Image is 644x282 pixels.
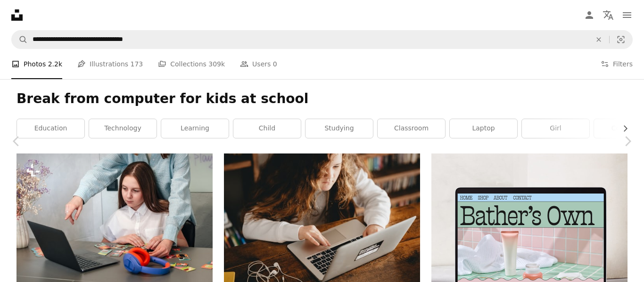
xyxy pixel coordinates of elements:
span: 173 [131,59,143,69]
button: Visual search [610,31,632,48]
a: studying [305,119,373,138]
span: 0 [273,59,277,69]
button: Menu [618,6,636,24]
a: Illustrations 173 [77,49,143,79]
a: child [233,119,301,138]
button: Search Unsplash [12,31,28,48]
a: Users 0 [240,49,277,79]
a: Log in / Sign up [580,6,599,24]
a: Home — Unsplash [11,9,23,21]
a: girl [522,119,589,138]
a: A mother is helping her daughter with online homework. [17,214,213,223]
a: learning [161,119,229,138]
form: Find visuals sitewide [11,30,633,49]
a: classroom [378,119,445,138]
button: Language [599,6,618,24]
button: Clear [588,31,609,48]
a: education [17,119,84,138]
h1: Break from computer for kids at school [17,90,627,107]
span: 309k [208,59,225,69]
a: laptop [450,119,517,138]
a: Next [611,96,644,186]
a: Collections 309k [158,49,225,79]
a: woman in white long sleeve shirt using macbook air on brown wooden table [224,214,420,223]
button: Filters [601,49,633,79]
a: technology [89,119,157,138]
